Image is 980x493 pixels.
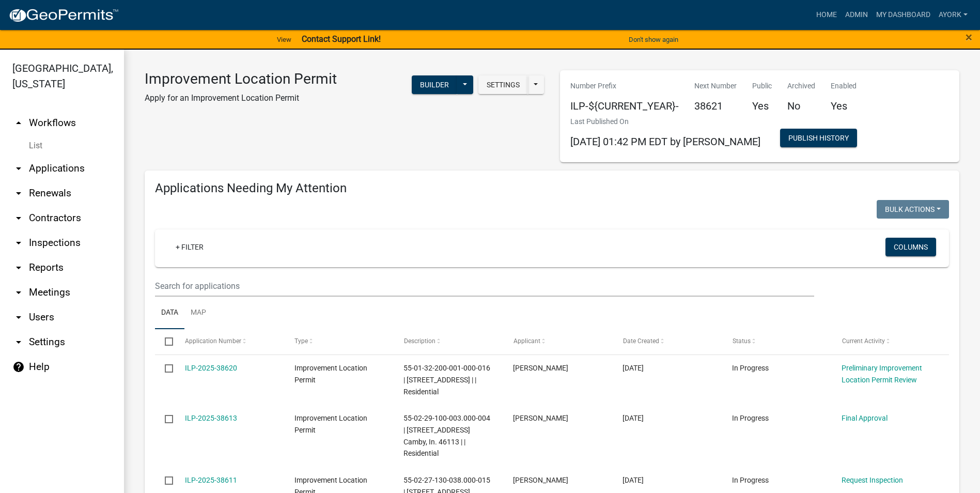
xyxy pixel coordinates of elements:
[842,414,888,422] a: Final Approval
[752,100,772,112] h5: Yes
[832,329,941,354] datatable-header-cell: Current Activity
[412,75,457,94] button: Builder
[12,187,25,199] i: arrow_drop_down
[145,92,337,104] p: Apply for an Improvement Location Permit
[885,238,936,256] button: Columns
[780,134,857,143] wm-modal-confirm: Workflow Publish History
[623,476,644,484] span: 09/10/2025
[935,5,972,25] a: ayork
[302,34,381,44] strong: Contact Support Link!
[623,414,644,422] span: 09/12/2025
[694,100,737,112] h5: 38621
[513,414,568,422] span: Richard Thomas Allison
[12,361,25,373] i: help
[478,75,528,94] button: Settings
[184,297,212,330] a: Map
[613,329,722,354] datatable-header-cell: Date Created
[185,476,237,484] a: ILP-2025-38611
[831,100,857,112] h5: Yes
[284,329,394,354] datatable-header-cell: Type
[732,337,750,345] span: Status
[877,200,949,219] button: Bulk Actions
[694,81,737,91] p: Next Number
[513,364,568,372] span: CINDY KINGERY
[12,336,25,348] i: arrow_drop_down
[294,337,308,345] span: Type
[722,329,832,354] datatable-header-cell: Status
[841,5,872,25] a: Admin
[842,364,922,384] a: Preliminary Improvement Location Permit Review
[403,364,490,396] span: 55-01-32-200-001-000-016 | 198 Echo Lake East Drive | | Residential
[570,135,760,148] span: [DATE] 01:42 PM EDT by [PERSON_NAME]
[12,261,25,274] i: arrow_drop_down
[787,100,815,112] h5: No
[513,337,540,345] span: Applicant
[12,311,25,323] i: arrow_drop_down
[185,414,237,422] a: ILP-2025-38613
[185,337,241,345] span: Application Number
[732,364,769,372] span: In Progress
[403,414,490,457] span: 55-02-29-100-003.000-004 | 5023 E North County Line Rd. Camby, In. 46113 | | Residential
[842,476,903,484] a: Request Inspection
[623,364,644,372] span: 09/17/2025
[12,117,25,129] i: arrow_drop_up
[273,31,295,48] a: View
[503,329,613,354] datatable-header-cell: Applicant
[842,337,884,345] span: Current Activity
[780,129,857,147] button: Publish History
[12,286,25,299] i: arrow_drop_down
[294,364,367,384] span: Improvement Location Permit
[155,275,814,297] input: Search for applications
[732,476,769,484] span: In Progress
[623,337,659,345] span: Date Created
[394,329,503,354] datatable-header-cell: Description
[752,81,772,91] p: Public
[175,329,284,354] datatable-header-cell: Application Number
[732,414,769,422] span: In Progress
[812,5,841,25] a: Home
[513,476,568,484] span: Cindy Thrasher
[155,297,184,330] a: Data
[570,100,679,112] h5: ILP-${CURRENT_YEAR}-
[831,81,857,91] p: Enabled
[570,81,679,91] p: Number Prefix
[872,5,935,25] a: My Dashboard
[145,70,337,88] h3: Improvement Location Permit
[403,337,435,345] span: Description
[966,30,972,44] span: ×
[966,31,972,43] button: Close
[167,238,212,256] a: + Filter
[570,116,760,127] p: Last Published On
[12,212,25,224] i: arrow_drop_down
[787,81,815,91] p: Archived
[12,162,25,175] i: arrow_drop_down
[625,31,682,48] button: Don't show again
[12,237,25,249] i: arrow_drop_down
[155,329,175,354] datatable-header-cell: Select
[155,181,949,196] h4: Applications Needing My Attention
[294,414,367,434] span: Improvement Location Permit
[185,364,237,372] a: ILP-2025-38620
